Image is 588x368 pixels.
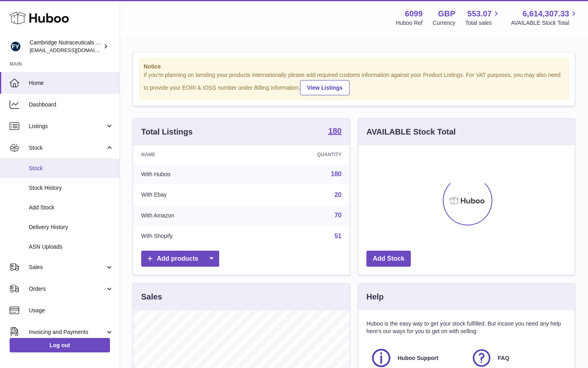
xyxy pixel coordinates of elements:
p: Huboo is the easy way to get your stock fulfilled. But incase you need any help here's our ways f... [366,320,567,335]
div: Currency [433,19,456,27]
strong: Notice [144,63,564,70]
h3: Total Listings [141,127,193,137]
h3: Help [366,292,384,302]
div: Cambridge Nutraceuticals Ltd [30,39,102,54]
span: Listings [29,123,105,130]
img: huboo@camnutra.com [10,40,22,52]
span: Sales [29,263,105,271]
span: Add Stock [29,204,114,211]
a: 6,614,307.33 AVAILABLE Stock Total [511,8,578,27]
td: With Ebay [133,185,252,205]
span: Orders [29,285,105,293]
a: Log out [10,338,110,352]
span: 553.07 [467,8,492,19]
span: Dashboard [29,101,114,109]
span: FAQ [498,354,510,362]
span: Stock [29,144,105,152]
strong: 180 [328,127,342,135]
a: 51 [334,233,342,239]
a: Add Stock [366,251,411,267]
a: 180 [328,127,342,137]
span: Total sales [465,19,501,27]
span: Delivery History [29,223,114,231]
a: 70 [334,212,342,219]
a: View Listings [300,80,349,95]
a: 20 [334,191,342,198]
span: Stock [29,165,114,172]
span: Stock History [29,184,114,192]
div: If you're planning on sending your products internationally please add required customs informati... [144,71,564,95]
span: Huboo Support [398,354,438,362]
h3: AVAILABLE Stock Total [366,127,456,137]
div: Huboo Ref [396,19,423,27]
a: 180 [331,171,342,177]
th: Quantity [252,145,350,164]
span: ASN Uploads [29,243,114,251]
span: Home [29,79,114,87]
a: Add products [141,251,219,267]
a: 553.07 Total sales [465,8,501,27]
strong: GBP [438,8,455,19]
th: Name [133,145,252,164]
span: 6,614,307.33 [522,8,569,19]
td: With Amazon [133,205,252,226]
span: Usage [29,307,114,314]
span: AVAILABLE Stock Total [511,19,578,27]
strong: 6099 [405,8,423,19]
td: With Huboo [133,164,252,185]
h3: Sales [141,292,162,302]
td: With Shopify [133,226,252,247]
span: Invoicing and Payments [29,328,105,336]
span: [EMAIL_ADDRESS][DOMAIN_NAME] [30,47,118,53]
